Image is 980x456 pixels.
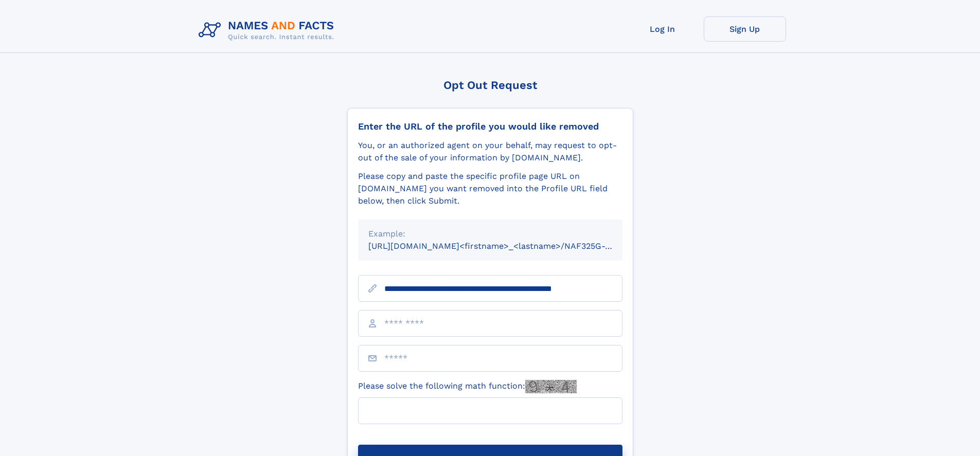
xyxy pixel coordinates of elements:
[358,170,622,207] div: Please copy and paste the specific profile page URL on [DOMAIN_NAME] you want removed into the Pr...
[621,16,704,42] a: Log In
[194,16,343,44] img: Logo Names and Facts
[358,380,577,393] label: Please solve the following math function:
[368,228,612,240] div: Example:
[358,139,622,164] div: You, or an authorized agent on your behalf, may request to opt-out of the sale of your informatio...
[347,79,633,92] div: Opt Out Request
[704,16,786,42] a: Sign Up
[368,241,642,251] small: [URL][DOMAIN_NAME]<firstname>_<lastname>/NAF325G-xxxxxxxx
[358,121,622,132] div: Enter the URL of the profile you would like removed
